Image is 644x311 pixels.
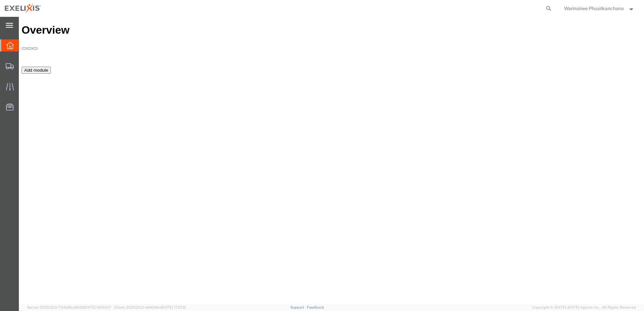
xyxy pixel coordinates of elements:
button: Warinsinee Phusitkanchana [564,4,635,12]
iframe: FS Legacy Container [19,17,644,304]
span: [DATE] 09:51:07 [84,305,111,309]
a: Support [290,305,307,309]
span: Warinsinee Phusitkanchana [564,5,624,12]
span: [DATE] 17:21:12 [161,305,186,309]
span: Copyright © [DATE]-[DATE] Agistix Inc., All Rights Reserved [532,305,636,310]
img: logo [5,3,41,13]
span: Client: 2025.20.0-e640dba [114,305,186,309]
span: Server: 2025.20.0-734e5bc92d9 [27,305,111,309]
a: Feedback [307,305,324,309]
